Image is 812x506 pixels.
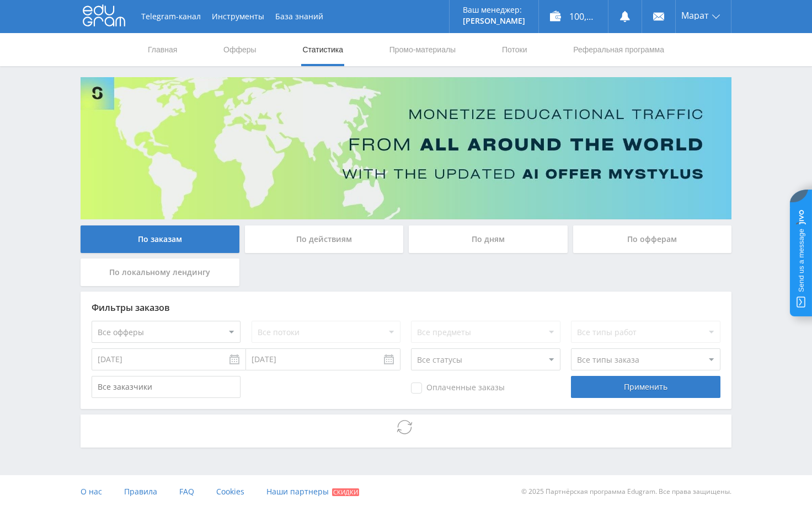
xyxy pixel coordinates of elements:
p: [PERSON_NAME] [463,17,525,25]
a: Главная [147,33,178,66]
a: Промо-материалы [388,33,457,66]
a: Офферы [222,33,258,66]
input: Все заказчики [92,376,241,398]
a: Потоки [501,33,528,66]
div: По локальному лендингу [81,259,239,286]
span: Правила [124,486,157,497]
span: FAQ [179,486,194,497]
a: Статистика [301,33,344,66]
span: Марат [681,11,709,20]
span: О нас [81,486,102,497]
span: Cookies [216,486,244,497]
div: По дням [409,225,568,253]
div: По офферам [573,225,732,253]
span: Скидки [332,488,359,496]
a: Реферальная программа [572,33,665,66]
div: Фильтры заказов [92,303,720,313]
div: По заказам [81,225,239,253]
div: По действиям [245,225,404,253]
img: Banner [81,77,731,219]
span: Оплаченные заказы [411,383,505,394]
span: Наши партнеры [266,486,329,497]
p: Ваш менеджер: [463,6,525,14]
div: Применить [571,376,720,398]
